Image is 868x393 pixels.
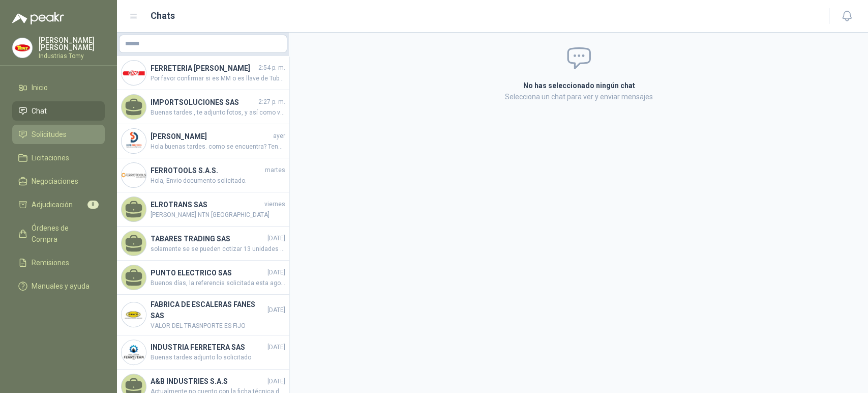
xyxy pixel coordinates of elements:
h4: [PERSON_NAME] [151,131,271,142]
a: TABARES TRADING SAS[DATE]solamente se se pueden cotizar 13 unidades que hay paar entrega inmediata [117,227,289,261]
span: Solicitudes [32,129,67,140]
span: Adjudicación [32,199,73,210]
img: Company Logo [122,340,146,364]
span: Negociaciones [32,176,78,187]
span: Licitaciones [32,152,69,163]
span: Por favor confirmar si es MM o es llave de Tubo de 8" [151,74,285,83]
h1: Chats [151,9,175,23]
a: Company LogoFABRICA DE ESCALERAS FANES SAS[DATE]VALOR DEL TRASNPORTE ES FIJO [117,295,289,335]
p: [PERSON_NAME] [PERSON_NAME] [39,37,105,51]
span: Buenas tardes , te adjunto fotos, y así como ves las imágenes es la única información que tenemos... [151,108,285,118]
a: Manuales y ayuda [12,276,105,296]
span: Buenas tardes adjunto lo solicitado [151,353,285,362]
span: 2:27 p. m. [258,97,285,107]
img: Logo peakr [12,12,64,24]
h4: FABRICA DE ESCALERAS FANES SAS [151,299,265,321]
a: ELROTRANS SASviernes[PERSON_NAME] NTN [GEOGRAPHIC_DATA] [117,192,289,227]
a: Licitaciones [12,148,105,167]
span: viernes [264,200,285,209]
span: Buenos días, la referencia solicitada esta agotada sin fecha de reposición. se puede ofrecer otra... [151,278,285,288]
span: [PERSON_NAME] NTN [GEOGRAPHIC_DATA] [151,210,285,220]
a: Solicitudes [12,125,105,144]
img: Company Logo [13,38,32,58]
span: Inicio [32,82,48,93]
span: [DATE] [267,343,285,352]
h4: TABARES TRADING SAS [151,233,265,244]
span: Manuales y ayuda [32,280,89,292]
span: [DATE] [267,377,285,386]
a: IMPORTSOLUCIONES SAS2:27 p. m.Buenas tardes , te adjunto fotos, y así como ves las imágenes es la... [117,90,289,124]
span: 2:54 p. m. [258,63,285,73]
img: Company Logo [122,129,146,153]
a: Remisiones [12,253,105,272]
h4: ELROTRANS SAS [151,199,262,210]
h4: INDUSTRIA FERRETERA SAS [151,342,265,353]
h4: FERROTOOLS S.A.S. [151,165,263,176]
span: 8 [87,201,99,209]
span: solamente se se pueden cotizar 13 unidades que hay paar entrega inmediata [151,244,285,254]
h2: No has seleccionado ningún chat [402,80,757,91]
a: Company LogoFERROTOOLS S.A.S.martesHola, Envio documento solicitado. [117,158,289,192]
h4: PUNTO ELECTRICO SAS [151,267,265,278]
span: Remisiones [32,257,69,268]
a: Company Logo[PERSON_NAME]ayerHola buenas tardes. como se encuentra? Tenemos una consulta, es la s... [117,124,289,158]
span: [DATE] [267,268,285,277]
span: [DATE] [267,305,285,315]
p: Industrias Tomy [39,53,105,59]
a: Company LogoINDUSTRIA FERRETERA SAS[DATE]Buenas tardes adjunto lo solicitado [117,335,289,370]
span: martes [265,165,285,175]
span: VALOR DEL TRASNPORTE ES FIJO [151,321,285,331]
p: Selecciona un chat para ver y enviar mensajes [402,91,757,102]
span: Chat [32,105,47,117]
img: Company Logo [122,163,146,187]
h4: IMPORTSOLUCIONES SAS [151,97,256,108]
span: [DATE] [267,234,285,243]
a: Negociaciones [12,172,105,191]
a: Órdenes de Compra [12,218,105,249]
a: Adjudicación8 [12,195,105,214]
a: PUNTO ELECTRICO SAS[DATE]Buenos días, la referencia solicitada esta agotada sin fecha de reposici... [117,261,289,295]
span: Hola buenas tardes. como se encuentra? Tenemos una consulta, es la siguiente solicitud GSOL005294... [151,142,285,152]
span: ayer [273,131,285,141]
h4: A&B INDUSTRIES S.A.S [151,376,265,387]
img: Company Logo [122,61,146,85]
a: Company LogoFERRETERIA [PERSON_NAME]2:54 p. m.Por favor confirmar si es MM o es llave de Tubo de 8" [117,56,289,90]
span: Hola, Envio documento solicitado. [151,176,285,186]
a: Chat [12,101,105,121]
img: Company Logo [122,302,146,327]
span: Órdenes de Compra [32,222,95,245]
h4: FERRETERIA [PERSON_NAME] [151,63,256,74]
a: Inicio [12,78,105,97]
